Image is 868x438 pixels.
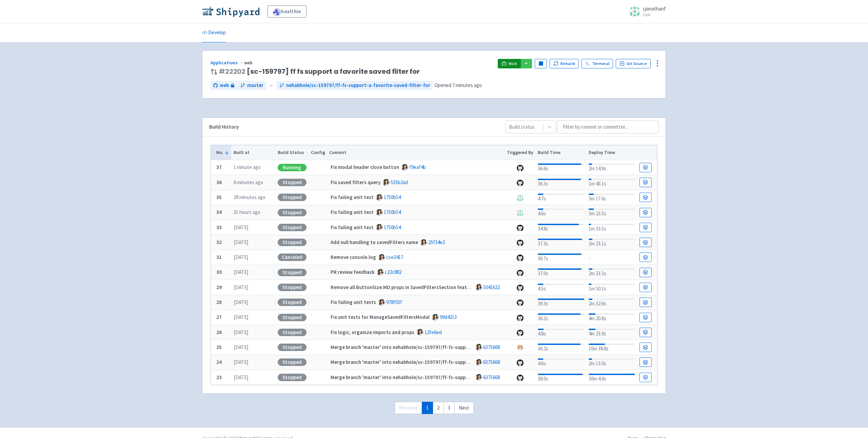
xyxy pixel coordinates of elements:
[639,357,652,367] a: Build Details
[278,239,307,246] div: Stopped
[589,267,635,278] div: 2m 23.3s
[216,254,222,260] b: 31
[216,164,222,170] b: 37
[639,208,652,217] a: Build Details
[538,312,584,323] div: 36.2s
[538,252,584,263] div: 36.7s
[209,123,494,131] div: Build History
[643,5,666,12] span: cjonathanf
[385,269,401,275] a: c22c882
[538,282,584,293] div: 4.5s
[309,145,327,160] th: Config
[331,209,374,215] strong: Fix failing unit test
[509,61,517,66] span: Visit
[639,238,652,247] a: Build Details
[278,164,307,171] div: Running
[234,329,248,335] time: [DATE]
[639,283,652,292] a: Build Details
[589,372,635,383] div: 30m 4.9s
[639,223,652,232] a: Build Details
[535,59,547,68] button: Pause
[286,82,430,89] span: nehabhole/sc-159797/ff-fs-support-a-favorite-saved-filter-for
[216,194,222,200] b: 35
[639,193,652,202] a: Build Details
[535,145,586,160] th: Build Time
[216,314,222,320] b: 27
[639,253,652,262] a: Build Details
[433,402,444,414] a: 2
[384,194,401,200] a: 1750b54
[216,374,222,380] b: 23
[639,313,652,322] a: Build Details
[639,298,652,307] a: Build Details
[589,207,635,218] div: 3m 23.5s
[331,314,430,320] strong: Fix unit tests for ManageSavedFiltersModal
[589,327,635,338] div: 4m 23.9s
[211,60,244,66] a: Applications
[220,82,229,89] span: web
[231,145,275,160] th: Built at
[234,239,248,245] time: [DATE]
[538,357,584,368] div: 4.6s
[278,358,307,366] div: Stopped
[483,344,500,350] a: 6375668
[278,344,307,351] div: Stopped
[443,402,455,414] a: 3
[538,327,584,338] div: 4.8s
[422,402,433,414] a: 1
[331,239,418,245] strong: Add null handling to savedFilters name
[625,6,666,17] a: cjonathanf User
[216,344,222,350] b: 25
[234,359,248,365] time: [DATE]
[589,253,635,262] div: -
[278,374,307,381] div: Stopped
[454,402,474,414] a: Next
[247,82,263,89] span: master
[331,224,374,231] strong: Fix failing unit test
[331,344,537,350] strong: Merge branch 'master' into nehabhole/sc-159797/ff-fs-support-a-favorite-saved-filter-for
[234,314,248,320] time: [DATE]
[275,145,309,160] th: Build Status
[483,374,500,380] a: 6375668
[589,357,635,368] div: 2m 13.0s
[216,359,222,365] b: 24
[589,312,635,323] div: 4m 20.8s
[409,164,426,170] a: f9eaf4b
[278,224,307,231] div: Stopped
[234,269,248,275] time: [DATE]
[211,81,237,90] a: web
[238,81,266,90] a: master
[505,145,536,160] th: Triggered By
[234,179,263,185] time: 6 minutes ago
[589,297,635,308] div: 2m 32.6s
[538,192,584,203] div: 4.7s
[278,314,307,321] div: Stopped
[386,254,403,260] a: cce3417
[386,299,402,305] a: 978f03f
[216,149,229,156] button: No.
[278,194,307,201] div: Stopped
[216,209,222,215] b: 34
[234,344,248,350] time: [DATE]
[331,164,399,170] strong: Fix modal header close button
[538,297,584,308] div: 39.3s
[278,209,307,216] div: Stopped
[639,163,652,172] a: Build Details
[219,68,420,75] span: [sc-159797] ff fs support a favorite saved filter for
[216,239,222,245] b: 32
[202,6,259,17] img: Shipyard logo
[234,374,248,380] time: [DATE]
[589,162,635,173] div: 2m 14.9s
[327,145,505,160] th: Commit
[384,209,401,215] a: 1750b54
[331,359,537,365] strong: Merge branch 'master' into nehabhole/sc-159797/ff-fs-support-a-favorite-saved-filter-for
[384,224,401,231] a: 1750b54
[331,329,414,335] strong: Fix logic, organize imports and props
[589,192,635,203] div: 3m 17.6s
[331,269,375,275] strong: PR review feedback
[639,178,652,187] a: Build Details
[589,282,635,293] div: 1m 50.1s
[216,224,222,231] b: 33
[268,5,307,18] a: healthie
[425,329,442,335] a: 12fe6ed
